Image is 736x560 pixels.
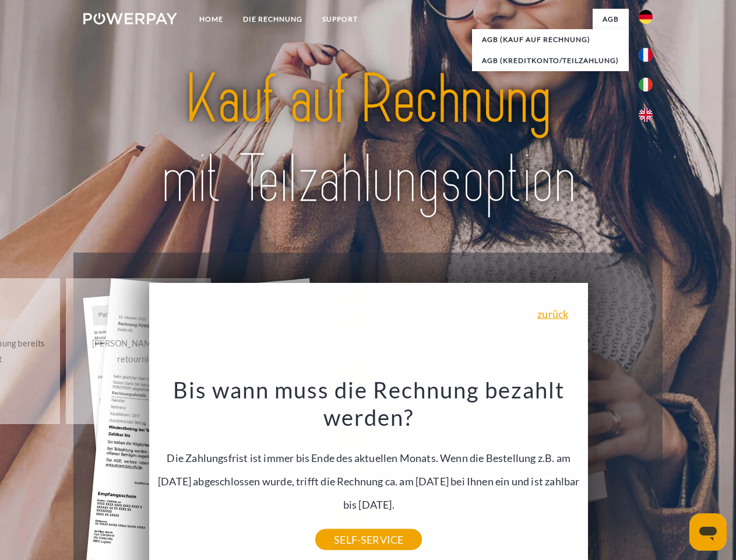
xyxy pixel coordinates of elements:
[233,9,312,30] a: DIE RECHNUNG
[639,10,653,24] img: de
[83,13,177,24] img: logo-powerpay-white.svg
[639,48,653,62] img: fr
[537,309,568,319] a: zurück
[312,9,368,30] a: SUPPORT
[111,56,625,223] img: title-powerpay_de.svg
[639,78,653,92] img: it
[593,9,629,30] a: agb
[689,513,727,551] iframe: Schaltfläche zum Öffnen des Messaging-Fensters
[472,29,629,50] a: AGB (Kauf auf Rechnung)
[73,335,204,367] div: [PERSON_NAME] wurde retourniert
[639,108,653,122] img: en
[156,376,582,432] h3: Bis wann muss die Rechnung bezahlt werden?
[472,50,629,71] a: AGB (Kreditkonto/Teilzahlung)
[189,9,233,30] a: Home
[315,529,422,550] a: SELF-SERVICE
[156,376,582,540] div: Die Zahlungsfrist ist immer bis Ende des aktuellen Monats. Wenn die Bestellung z.B. am [DATE] abg...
